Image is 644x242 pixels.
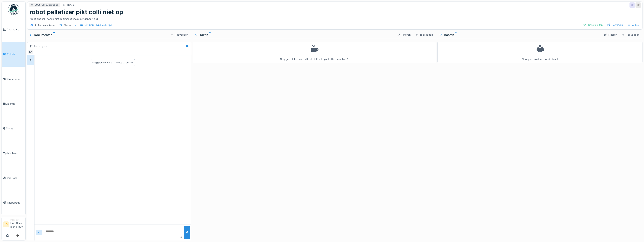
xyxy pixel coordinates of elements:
div: Nog geen taken voor dit ticket. Een kopje koffie misschien? [195,44,433,61]
div: Filteren [396,32,412,37]
div: Acties [626,22,641,28]
span: Voorraad [7,176,24,180]
div: KK [28,49,33,54]
div: Filteren [602,32,619,37]
div: KK [629,2,635,8]
div: Nog geen berichten … Wees de eerste! [92,61,133,64]
span: Onderhoud [7,77,24,81]
a: Dashboard [2,17,25,42]
a: Tickets [2,42,25,67]
div: Bewerken [606,22,624,28]
a: LC ManagerLinh Chau mong thuy [3,218,24,231]
sup: 0 [455,33,457,37]
a: Agenda [2,91,25,116]
div: 4. Technical issue [35,23,55,27]
li: Linh Chau mong thuy [10,218,24,230]
div: 2025/08/336/05856 [35,3,59,7]
div: L78 [79,23,83,27]
div: robot pikt colli dozen niet op timeout vacuum zuignap 1 & 3 [30,16,640,21]
sup: 0 [209,33,211,37]
span: Machines [7,151,24,155]
div: Toevoegen [414,32,434,37]
img: Badge_color-CXgf-gQk.svg [8,4,19,15]
div: Nieuw [64,23,71,27]
span: Agenda [6,102,24,106]
div: Taken [194,33,394,37]
div: 000 - Niet in de lijst [89,23,112,27]
a: Voorraad [2,166,25,190]
div: Toevoegen [620,32,641,37]
a: Rapportage [2,190,25,215]
span: Zones [6,127,24,130]
div: Aanvragers [34,44,47,48]
div: Ticket sluiten [582,22,604,28]
a: Zones [2,116,25,141]
a: Onderhoud [2,67,25,91]
div: Toevoegen [169,32,190,37]
sup: 0 [53,33,55,37]
span: Rapportage [7,201,24,204]
div: Nog geen kosten voor dit ticket [440,44,640,61]
div: Kosten [439,33,601,37]
h1: robot palletizer pikt colli niet op [30,8,123,16]
a: Machines [2,141,25,165]
li: LC [3,221,9,227]
span: Dashboard [7,28,24,31]
span: Tickets [7,52,24,56]
div: Documenten [29,33,169,37]
div: KK [636,2,641,8]
div: Manager [10,218,24,221]
div: [DATE] [67,3,75,7]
